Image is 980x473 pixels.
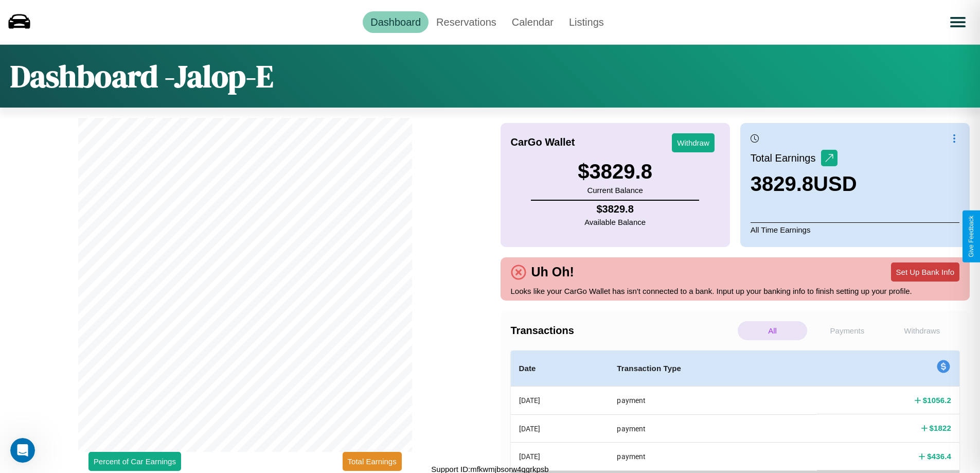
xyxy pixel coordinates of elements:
[887,321,957,340] p: Withdraws
[511,284,960,298] p: Looks like your CarGo Wallet has isn't connected to a bank. Input up your banking info to finish ...
[968,216,975,257] div: Give Feedback
[751,222,959,237] p: All Time Earnings
[511,136,575,148] h4: CarGo Wallet
[578,160,652,183] h3: $ 3829.8
[927,451,951,462] h4: $ 436.4
[519,362,601,375] h4: Date
[609,443,817,470] th: payment
[526,265,579,279] h4: Uh Oh!
[930,423,951,433] h4: $ 1822
[751,149,821,167] p: Total Earnings
[578,183,652,197] p: Current Balance
[511,443,609,470] th: [DATE]
[812,321,882,340] p: Payments
[617,362,809,375] h4: Transaction Type
[88,452,181,471] button: Percent of Car Earnings
[10,438,35,463] iframe: Intercom live chat
[584,215,646,229] p: Available Balance
[609,414,817,442] th: payment
[363,11,429,33] a: Dashboard
[429,11,504,33] a: Reservations
[10,55,273,97] h1: Dashboard - Jalop-E
[511,325,735,337] h4: Transactions
[738,321,807,340] p: All
[891,262,959,282] button: Set Up Bank Info
[584,203,646,215] h4: $ 3829.8
[343,452,402,471] button: Total Earnings
[511,387,609,415] th: [DATE]
[751,172,857,196] h3: 3829.8 USD
[923,395,951,406] h4: $ 1056.2
[672,133,715,152] button: Withdraw
[609,387,817,415] th: payment
[511,414,609,442] th: [DATE]
[943,8,972,37] button: Open menu
[504,11,561,33] a: Calendar
[561,11,612,33] a: Listings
